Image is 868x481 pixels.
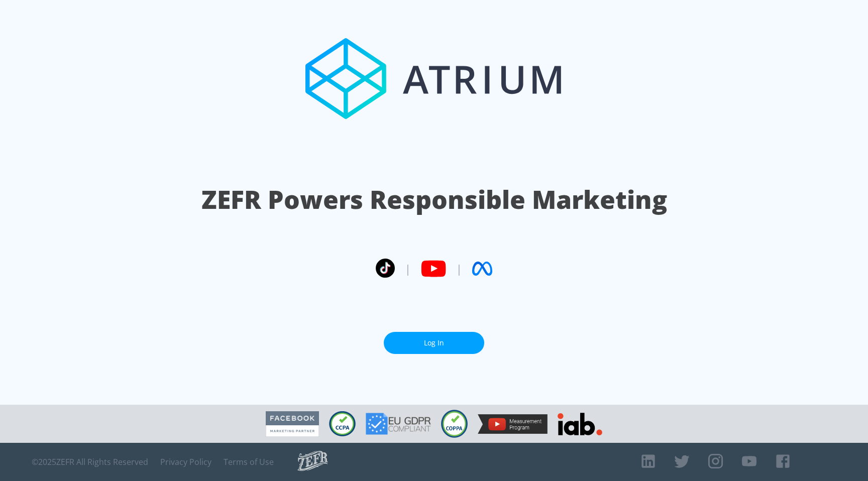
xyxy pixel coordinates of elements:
img: YouTube Measurement Program [478,414,548,434]
span: | [456,261,462,276]
img: Facebook Marketing Partner [266,411,319,437]
h1: ZEFR Powers Responsible Marketing [201,182,667,217]
img: CCPA Compliant [329,411,356,436]
span: | [405,261,411,276]
a: Log In [384,332,484,354]
span: © 2025 ZEFR All Rights Reserved [32,457,148,467]
a: Terms of Use [224,457,274,467]
img: IAB [558,413,602,435]
img: GDPR Compliant [366,413,431,435]
img: COPPA Compliant [441,410,468,438]
a: Privacy Policy [160,457,211,467]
